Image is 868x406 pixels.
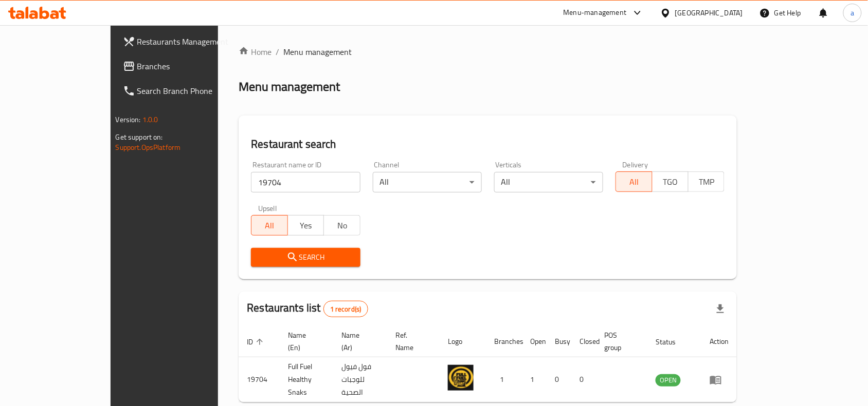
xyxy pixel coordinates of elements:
span: OPEN [656,374,681,386]
span: Get support on: [116,130,163,144]
td: 1 [486,357,522,402]
span: TMP [693,175,720,189]
nav: breadcrumb [239,46,737,58]
div: OPEN [656,374,681,386]
th: Busy [547,326,571,357]
label: Delivery [623,161,648,168]
td: 0 [571,357,596,402]
h2: Menu management [239,79,340,95]
span: Branches [137,60,247,72]
div: Export file [708,297,733,321]
a: Restaurants Management [115,29,256,54]
img: Full Fuel Healthy Snaks [448,365,474,391]
th: Branches [486,326,522,357]
div: All [494,172,603,192]
h2: Restaurant search [251,137,725,152]
span: POS group [604,329,635,354]
span: Name (En) [288,329,321,354]
span: Yes [292,218,320,233]
span: 1.0.0 [142,113,158,126]
span: 1 record(s) [324,304,368,314]
span: No [328,218,356,233]
th: Closed [571,326,596,357]
th: Open [522,326,547,357]
input: Search for restaurant name or ID.. [251,172,360,192]
div: Menu-management [564,7,627,19]
div: [GEOGRAPHIC_DATA] [675,7,743,18]
th: Action [701,326,737,357]
h2: Restaurants list [247,300,368,317]
th: Logo [440,326,486,357]
td: 0 [547,357,571,402]
span: a [851,7,854,18]
span: Version: [116,113,141,126]
td: 1 [522,357,547,402]
button: TGO [652,171,689,192]
span: Status [656,336,689,348]
td: 19704 [239,357,280,402]
a: Search Branch Phone [115,79,256,103]
span: All [620,175,648,189]
span: Ref. Name [395,329,427,354]
a: Branches [115,54,256,79]
span: Name (Ar) [341,329,375,354]
li: / [276,46,279,58]
span: Restaurants Management [137,35,247,48]
span: TGO [657,175,684,189]
button: Search [251,248,360,267]
label: Upsell [258,205,277,212]
table: enhanced table [239,326,737,402]
div: Total records count [323,301,368,317]
span: Menu management [283,46,352,58]
td: Full Fuel Healthy Snaks [280,357,333,402]
button: Yes [287,215,324,236]
button: All [616,171,652,192]
button: TMP [688,171,725,192]
span: Search Branch Phone [137,85,247,97]
span: ID [247,336,266,348]
button: No [323,215,360,236]
div: All [373,172,482,192]
div: Menu [710,374,729,386]
span: All [256,218,283,233]
span: Search [259,251,352,264]
a: Support.OpsPlatform [116,141,181,154]
button: All [251,215,287,236]
td: فول فيول للوجبات الصحية [333,357,387,402]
